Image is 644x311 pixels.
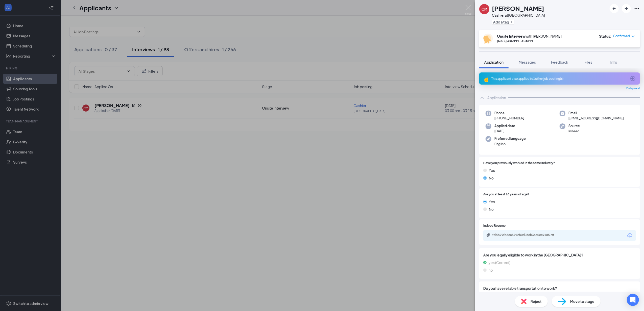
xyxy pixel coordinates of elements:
[568,128,580,134] span: Indeed
[519,60,536,64] span: Messages
[634,6,640,12] svg: Ellipses
[622,4,631,13] button: ArrowRight
[489,168,495,173] span: Yes
[492,13,545,18] div: Cashier at [GEOGRAPHIC_DATA]
[610,60,617,64] span: Info
[623,6,629,12] svg: ArrowRight
[630,75,636,82] svg: ArrowCircle
[489,199,495,204] span: Yes
[494,141,526,146] span: English
[568,116,624,121] span: [EMAIL_ADDRESS][DOMAIN_NAME]
[491,76,627,81] div: This applicant also applied to 1 other job posting(s)
[483,252,636,258] span: Are you legally eligible to work in the [GEOGRAPHIC_DATA]?
[489,267,493,273] span: no
[483,223,506,228] span: Indeed Resume
[482,7,487,12] div: CM
[494,136,526,141] span: Preferred language
[492,233,563,237] div: fdbb79fb8ca5792b0d03eb3aa0cc9185.rtf
[610,4,619,13] button: ArrowLeftNew
[497,39,562,43] div: [DATE] 3:00 PM - 3:15 PM
[631,35,635,38] span: down
[627,232,633,239] svg: Download
[489,206,494,212] span: No
[611,6,617,12] svg: ArrowLeftNew
[489,175,494,181] span: No
[492,19,514,24] button: PlusAdd a tag
[613,34,630,39] span: Confirmed
[483,161,555,166] span: Have you previously worked in the same industry?
[479,95,485,101] svg: ChevronUp
[486,233,490,237] svg: Paperclip
[627,294,639,306] div: Open Intercom Messenger
[489,260,510,265] span: yes (Correct)
[568,123,580,128] span: Source
[494,116,524,121] span: [PHONE_NUMBER]
[626,87,640,91] span: Collapse all
[494,123,515,128] span: Applied date
[551,60,568,64] span: Feedback
[492,4,544,13] h1: [PERSON_NAME]
[585,60,592,64] span: Files
[510,20,513,23] svg: Plus
[570,299,594,304] span: Move to stage
[484,60,504,64] span: Application
[599,34,611,39] div: Status :
[494,128,515,134] span: [DATE]
[531,299,542,304] span: Reject
[497,34,562,39] div: with [PERSON_NAME]
[497,34,526,38] b: Onsite Interview
[483,192,529,197] span: Are you at least 16 years of age?
[487,95,506,100] div: Application
[568,111,624,116] span: Email
[483,286,636,291] span: Do you have reliable transportation to work?
[486,233,568,238] a: Paperclipfdbb79fb8ca5792b0d03eb3aa0cc9185.rtf
[494,111,524,116] span: Phone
